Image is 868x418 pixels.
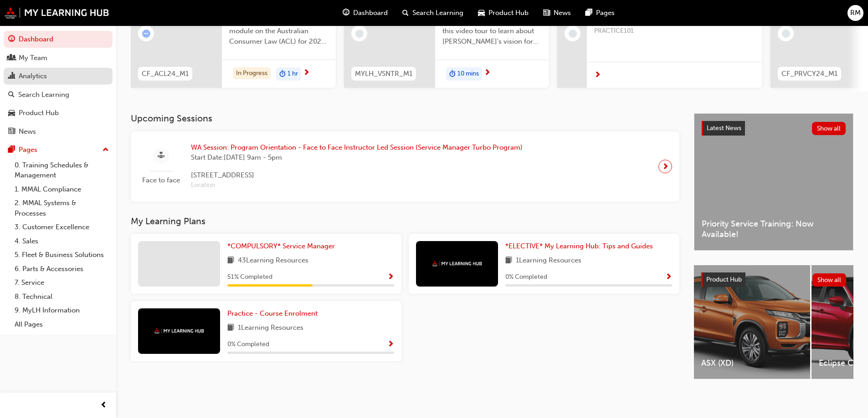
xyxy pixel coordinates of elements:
button: Show Progress [665,272,672,283]
span: 0 % Completed [227,339,269,350]
span: 1 Learning Resources [238,322,303,334]
span: duration-icon [449,68,456,80]
div: My Team [19,53,47,63]
span: search-icon [402,7,409,19]
a: 0. Training Schedules & Management [11,158,113,182]
span: 51 % Completed [227,272,272,282]
span: 43 Learning Resources [238,255,308,267]
a: All Pages [11,317,113,332]
a: 3. Customer Excellence [11,220,113,234]
span: learningRecordVerb_ATTEMPT-icon [142,30,150,38]
img: mmal [432,261,482,267]
span: learningRecordVerb_NONE-icon [569,30,577,38]
span: 1 hr [288,69,298,79]
a: Product HubShow all [701,272,846,287]
span: book-icon [505,255,512,267]
a: 2. MMAL Systems & Processes [11,196,113,220]
span: Face to face [138,175,184,186]
span: Location [191,180,523,191]
a: Dashboard [4,31,113,48]
span: book-icon [227,255,234,267]
a: Face to faceWA Session: Program Orientation - Face to Face Instructor Led Session (Service Manage... [138,139,672,194]
button: Show all [812,122,846,135]
a: Product Hub [4,105,113,121]
a: News [4,123,113,140]
span: WA Session: Program Orientation - Face to Face Instructor Led Session (Service Manager Turbo Prog... [191,142,523,153]
img: mmal [154,328,204,334]
span: Priority Service Training: Now Available! [702,219,846,239]
span: 10 mins [457,69,479,79]
a: Latest NewsShow allPriority Service Training: Now Available! [694,113,853,251]
a: guage-iconDashboard [335,4,395,22]
span: Show Progress [387,341,394,349]
a: 7. Service [11,276,113,290]
span: Product Hub [706,276,742,283]
span: pages-icon [586,7,592,19]
span: Pages [596,8,615,18]
span: ASX (XD) [701,358,803,368]
button: Show Progress [387,339,394,350]
a: pages-iconPages [578,4,622,22]
span: Search Learning [412,8,463,18]
div: In Progress [233,67,271,80]
a: Search Learning [4,86,113,103]
span: *ELECTIVE* My Learning Hub: Tips and Guides [505,242,653,250]
span: news-icon [543,7,550,19]
span: guage-icon [343,7,349,19]
div: Product Hub [19,108,59,118]
span: This is the MMAL Compliance module on the Australian Consumer Law (ACL) for 2024. Complete this m... [229,16,329,47]
span: prev-icon [100,400,107,411]
span: [STREET_ADDRESS] [191,170,523,181]
span: Practice - Course Enrolment [227,309,318,317]
span: Start Date: [DATE] 9am - 5pm [191,152,523,163]
a: search-iconSearch Learning [395,4,471,22]
span: Dashboard [353,8,388,18]
a: 4. Sales [11,234,113,248]
span: Show Progress [665,273,672,282]
a: ASX (XD) [694,265,810,379]
span: car-icon [478,7,485,19]
h3: Upcoming Sessions [131,113,679,124]
a: 1. MMAL Compliance [11,182,113,196]
a: Analytics [4,68,113,85]
button: DashboardMy TeamAnalyticsSearch LearningProduct HubNews [4,29,113,141]
img: mmal [5,7,109,19]
span: 0 % Completed [505,272,547,282]
a: news-iconNews [536,4,578,22]
span: *COMPULSORY* Service Manager [227,242,335,250]
span: search-icon [8,91,15,99]
div: Pages [19,145,37,155]
a: Practice - Course Enrolment [227,308,321,319]
span: News [554,8,571,18]
span: 1 Learning Resources [516,255,581,267]
span: learningRecordVerb_NONE-icon [782,30,790,38]
span: Welcome aboard! Jump into this video tour to learn about [PERSON_NAME]'s vision for your learning... [442,16,542,47]
h3: My Learning Plans [131,216,679,227]
span: RM [850,8,861,18]
div: Search Learning [18,90,69,100]
span: duration-icon [279,68,286,80]
span: CF_ACL24_M1 [142,69,189,79]
span: book-icon [227,322,234,334]
span: sessionType_FACE_TO_FACE-icon [158,150,164,161]
span: guage-icon [8,35,15,44]
button: Show Progress [387,272,394,283]
span: Product Hub [488,8,529,18]
a: My Team [4,50,113,66]
span: PRACTICE101 [594,26,755,36]
a: *COMPULSORY* Service Manager [227,241,339,252]
span: news-icon [8,128,15,136]
span: learningRecordVerb_NONE-icon [355,30,364,38]
span: next-icon [662,160,669,173]
span: up-icon [103,144,109,156]
span: next-icon [594,71,601,80]
div: News [19,126,36,137]
span: chart-icon [8,72,15,81]
span: CF_PRVCY24_M1 [781,69,837,79]
button: RM [847,5,863,21]
span: car-icon [8,109,15,117]
span: Show Progress [387,273,394,282]
a: *ELECTIVE* My Learning Hub: Tips and Guides [505,241,657,252]
a: 5. Fleet & Business Solutions [11,248,113,262]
